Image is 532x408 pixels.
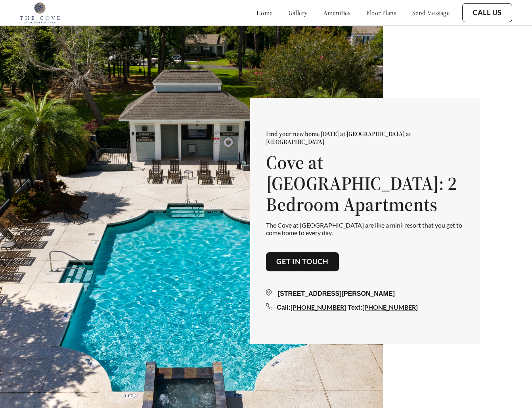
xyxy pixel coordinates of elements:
[473,8,502,17] a: Call Us
[266,289,464,299] div: [STREET_ADDRESS][PERSON_NAME]
[256,9,273,17] a: home
[266,152,464,215] h1: Cove at [GEOGRAPHIC_DATA]: 2 Bedroom Apartments
[412,9,450,17] a: send message
[366,9,396,17] a: floor plans
[266,221,464,236] p: The Cove at [GEOGRAPHIC_DATA] are like a mini-resort that you get to come home to every day.
[20,2,60,23] img: Company logo
[291,303,346,311] a: [PHONE_NUMBER]
[462,3,512,22] button: Call Us
[348,304,362,311] span: Text:
[289,9,308,17] a: gallery
[277,304,291,311] span: Call:
[362,303,418,311] a: [PHONE_NUMBER]
[276,257,329,266] a: Get in touch
[266,130,464,146] p: Find your new home [DATE] at [GEOGRAPHIC_DATA] at [GEOGRAPHIC_DATA]
[266,252,339,271] button: Get in touch
[323,9,351,17] a: amenities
